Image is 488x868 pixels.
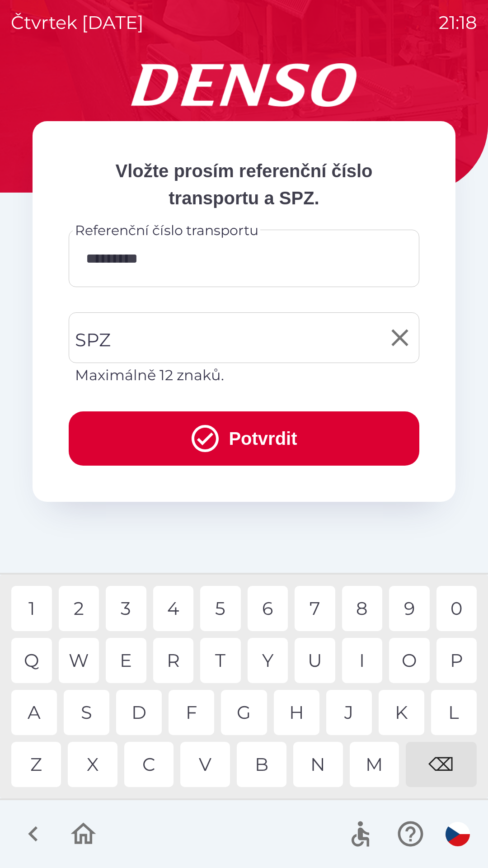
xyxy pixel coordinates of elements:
[69,157,419,212] p: Vložte prosím referenční číslo transportu a SPZ.
[33,63,455,107] img: Logo
[69,411,419,466] button: Potvrdit
[384,321,416,354] button: Clear
[439,9,477,36] p: 21:18
[11,9,144,36] p: čtvrtek [DATE]
[75,221,258,240] label: Referenční číslo transportu
[75,364,413,386] p: Maximálně 12 znaků.
[446,822,470,846] img: cs flag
